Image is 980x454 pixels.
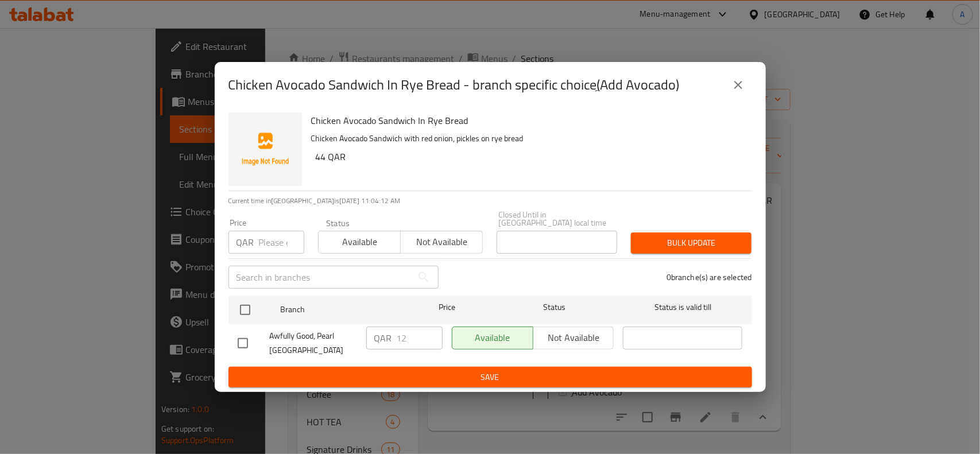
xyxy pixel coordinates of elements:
input: Please enter price [259,231,304,254]
span: Save [238,370,743,385]
span: Status is valid till [623,300,742,315]
button: Bulk update [631,232,752,254]
span: Status [494,300,614,315]
input: Search in branches [228,266,412,289]
button: close [725,71,752,99]
p: Current time in [GEOGRAPHIC_DATA] is [DATE] 11:04:12 AM [228,196,752,206]
h6: Chicken Avocado Sandwich In Rye Bread [311,112,743,129]
p: QAR [374,331,392,345]
span: Available [323,234,396,250]
span: Price [409,300,485,315]
p: QAR [237,235,254,249]
button: Available [318,231,401,254]
img: Chicken Avocado Sandwich In Rye Bread [228,112,302,186]
h6: 44 QAR [316,149,743,165]
span: Bulk update [640,236,742,250]
p: 0 branche(s) are selected [667,271,752,283]
p: Chicken Avocado Sandwich with red onion, pickles on rye bread [311,131,743,146]
span: Not available [405,234,478,250]
span: Awfully Good, Pearl [GEOGRAPHIC_DATA] [270,329,357,358]
input: Please enter price [397,327,443,350]
button: Not available [400,231,483,254]
button: Save [228,367,752,388]
h2: Chicken Avocado Sandwich In Rye Bread - branch specific choice(ِAdd Avocado) [228,76,680,94]
span: Branch [280,302,400,317]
